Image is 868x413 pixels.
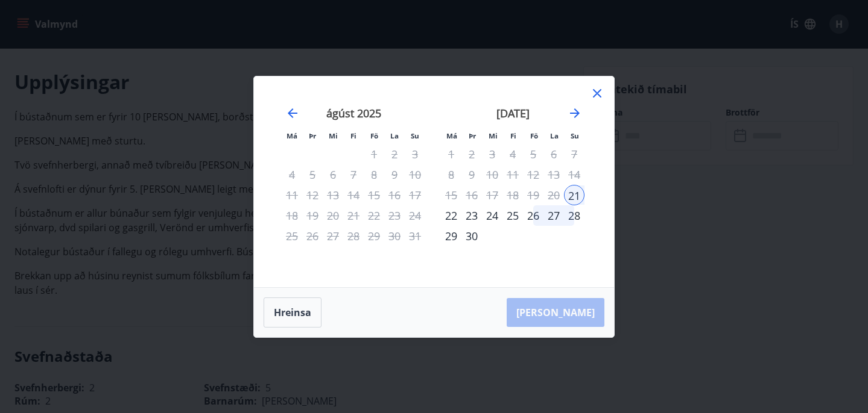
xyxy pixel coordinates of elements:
td: Not available. sunnudagur, 10. ágúst 2025 [405,164,425,185]
small: Su [571,131,579,140]
div: Move backward to switch to the previous month. [285,106,300,120]
div: 26 [523,205,543,226]
small: Þr [469,131,476,140]
td: Not available. þriðjudagur, 19. ágúst 2025 [302,205,323,226]
strong: [DATE] [496,106,530,120]
td: Not available. miðvikudagur, 10. september 2025 [482,164,502,185]
small: Má [287,131,297,140]
td: Not available. þriðjudagur, 2. september 2025 [461,144,482,164]
small: Fi [510,131,516,140]
small: Mi [329,131,338,140]
td: Not available. mánudagur, 18. ágúst 2025 [282,205,302,226]
td: Choose sunnudagur, 28. september 2025 as your check-out date. It’s available. [564,205,584,226]
td: Not available. sunnudagur, 24. ágúst 2025 [405,205,425,226]
td: Not available. föstudagur, 5. september 2025 [523,144,543,164]
td: Not available. laugardagur, 20. september 2025 [543,185,564,205]
td: Not available. fimmtudagur, 21. ágúst 2025 [343,205,364,226]
div: Aðeins innritun í boði [564,185,584,205]
td: Selected as start date. sunnudagur, 21. september 2025 [564,185,584,205]
td: Not available. miðvikudagur, 6. ágúst 2025 [323,164,343,185]
td: Not available. fimmtudagur, 7. ágúst 2025 [343,164,364,185]
td: Not available. föstudagur, 29. ágúst 2025 [364,226,384,246]
td: Not available. mánudagur, 15. september 2025 [441,185,461,205]
td: Not available. föstudagur, 1. ágúst 2025 [364,144,384,164]
td: Choose mánudagur, 22. september 2025 as your check-out date. It’s available. [441,205,461,226]
td: Not available. föstudagur, 22. ágúst 2025 [364,205,384,226]
td: Not available. þriðjudagur, 26. ágúst 2025 [302,226,323,246]
td: Not available. laugardagur, 9. ágúst 2025 [384,164,405,185]
td: Not available. föstudagur, 19. september 2025 [523,185,543,205]
td: Not available. laugardagur, 30. ágúst 2025 [384,226,405,246]
div: Aðeins útritun í boði [523,185,543,205]
td: Not available. miðvikudagur, 20. ágúst 2025 [323,205,343,226]
td: Not available. föstudagur, 8. ágúst 2025 [364,164,384,185]
small: La [550,131,559,140]
td: Not available. mánudagur, 11. ágúst 2025 [282,185,302,205]
td: Not available. mánudagur, 25. ágúst 2025 [282,226,302,246]
td: Not available. sunnudagur, 31. ágúst 2025 [405,226,425,246]
td: Not available. laugardagur, 13. september 2025 [543,164,564,185]
div: Calendar [268,91,600,273]
div: 25 [502,205,523,226]
small: Fi [350,131,356,140]
small: Fö [530,131,538,140]
td: Choose föstudagur, 26. september 2025 as your check-out date. It’s available. [523,205,543,226]
div: 23 [461,205,482,226]
td: Not available. sunnudagur, 14. september 2025 [564,164,584,185]
small: Má [446,131,457,140]
td: Choose fimmtudagur, 25. september 2025 as your check-out date. It’s available. [502,205,523,226]
div: 24 [482,205,502,226]
td: Not available. fimmtudagur, 4. september 2025 [502,144,523,164]
div: 27 [543,205,564,226]
button: Hreinsa [264,297,322,328]
td: Choose mánudagur, 29. september 2025 as your check-out date. It’s available. [441,226,461,246]
td: Not available. fimmtudagur, 11. september 2025 [502,164,523,185]
div: 22 [441,205,461,226]
div: 30 [461,226,482,246]
small: Mi [489,131,498,140]
td: Not available. sunnudagur, 3. ágúst 2025 [405,144,425,164]
td: Not available. fimmtudagur, 28. ágúst 2025 [343,226,364,246]
td: Choose miðvikudagur, 24. september 2025 as your check-out date. It’s available. [482,205,502,226]
td: Not available. þriðjudagur, 12. ágúst 2025 [302,185,323,205]
td: Not available. miðvikudagur, 27. ágúst 2025 [323,226,343,246]
small: Su [411,131,419,140]
td: Not available. laugardagur, 23. ágúst 2025 [384,205,405,226]
td: Not available. laugardagur, 6. september 2025 [543,144,564,164]
small: Þr [309,131,316,140]
td: Not available. miðvikudagur, 17. september 2025 [482,185,502,205]
small: Fö [370,131,378,140]
td: Not available. föstudagur, 15. ágúst 2025 [364,185,384,205]
td: Not available. þriðjudagur, 5. ágúst 2025 [302,164,323,185]
td: Not available. mánudagur, 8. september 2025 [441,164,461,185]
td: Choose þriðjudagur, 23. september 2025 as your check-out date. It’s available. [461,205,482,226]
td: Not available. fimmtudagur, 18. september 2025 [502,185,523,205]
strong: ágúst 2025 [326,106,381,120]
td: Choose þriðjudagur, 30. september 2025 as your check-out date. It’s available. [461,226,482,246]
td: Not available. laugardagur, 16. ágúst 2025 [384,185,405,205]
td: Not available. fimmtudagur, 14. ágúst 2025 [343,185,364,205]
td: Not available. sunnudagur, 7. september 2025 [564,144,584,164]
td: Not available. föstudagur, 12. september 2025 [523,164,543,185]
td: Not available. mánudagur, 4. ágúst 2025 [282,164,302,185]
td: Not available. þriðjudagur, 9. september 2025 [461,164,482,185]
div: 28 [564,205,584,226]
td: Not available. laugardagur, 2. ágúst 2025 [384,144,405,164]
small: La [390,131,399,140]
td: Not available. miðvikudagur, 13. ágúst 2025 [323,185,343,205]
td: Not available. þriðjudagur, 16. september 2025 [461,185,482,205]
td: Not available. miðvikudagur, 3. september 2025 [482,144,502,164]
td: Not available. sunnudagur, 17. ágúst 2025 [405,185,425,205]
div: Move forward to switch to the next month. [568,106,582,120]
div: 29 [441,226,461,246]
td: Not available. mánudagur, 1. september 2025 [441,144,461,164]
td: Choose laugardagur, 27. september 2025 as your check-out date. It’s available. [543,205,564,226]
